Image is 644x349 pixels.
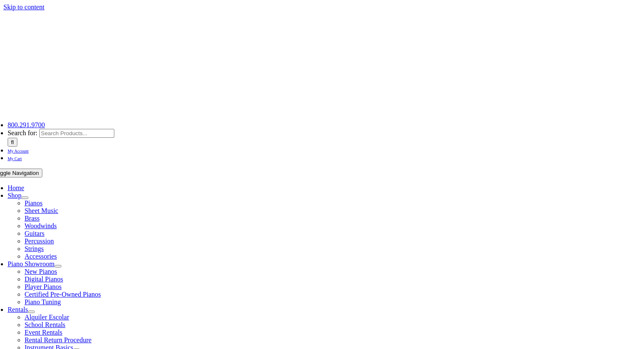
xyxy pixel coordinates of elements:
span: Search for: [8,129,38,136]
a: Rental Return Procedure [25,336,91,344]
a: School Rentals [25,321,65,328]
button: Open submenu of Rentals [28,311,35,313]
button: Open submenu of Shop [22,196,28,199]
a: My Cart [8,154,22,161]
a: Brass [25,215,40,222]
a: Skip to content [3,3,44,11]
a: Pianos [25,199,43,207]
a: Certified Pre-Owned Pianos [25,291,101,298]
input: Search Products... [39,129,114,138]
a: Piano Tuning [25,298,61,305]
a: Strings [25,245,44,252]
a: Event Rentals [25,329,62,336]
a: My Account [8,147,29,154]
a: Rentals [8,306,28,313]
a: Alquiler Escolar [25,314,69,321]
a: Home [8,184,24,191]
a: Guitars [25,230,44,237]
input: Search [8,138,17,147]
button: Open submenu of Piano Showroom [55,265,61,267]
a: Player Pianos [25,283,62,290]
a: Percussion [25,237,54,245]
a: 800.291.9700 [8,121,45,128]
span: My Account [8,149,29,153]
a: Shop [8,192,22,199]
a: Accessories [25,253,57,260]
a: Digital Pianos [25,275,63,283]
a: Sheet Music [25,207,58,214]
a: Woodwinds [25,222,57,229]
span: My Cart [8,156,22,161]
a: New Pianos [25,268,57,275]
a: Piano Showroom [8,260,55,267]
